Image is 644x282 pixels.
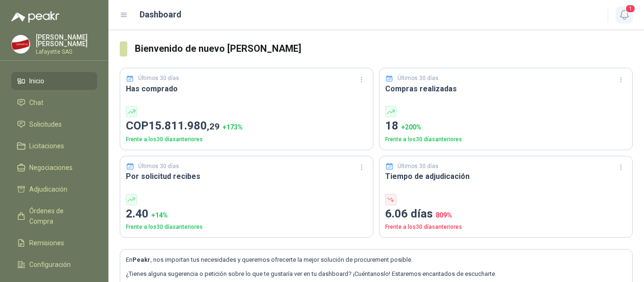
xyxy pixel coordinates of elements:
[11,11,59,23] img: Logo peakr
[385,223,627,232] p: Frente a los 30 días anteriores
[29,141,64,151] span: Licitaciones
[29,162,73,173] span: Negociaciones
[126,135,367,144] p: Frente a los 30 días anteriores
[12,35,30,53] img: Company Logo
[36,34,97,47] p: [PERSON_NAME] [PERSON_NAME]
[135,41,633,56] h3: Bienvenido de nuevo [PERSON_NAME]
[126,170,367,182] h3: Por solicitud recibes
[29,259,71,270] span: Configuración
[385,170,627,182] h3: Tiempo de adjudicación
[126,117,367,135] p: COP
[126,269,627,279] p: ¿Tienes alguna sugerencia o petición sobre lo que te gustaría ver en tu dashboard? ¡Cuéntanoslo! ...
[149,119,220,132] span: 15.811.980
[11,115,97,133] a: Solicitudes
[385,83,627,95] h3: Compras realizadas
[151,211,168,219] span: + 14 %
[11,72,97,90] a: Inicio
[126,205,367,223] p: 2.40
[126,255,627,265] p: En , nos importan tus necesidades y queremos ofrecerte la mejor solución de procurement posible.
[223,123,243,131] span: + 173 %
[36,49,97,55] p: Lafayette SAS
[11,159,97,177] a: Negociaciones
[29,238,64,248] span: Remisiones
[385,117,627,135] p: 18
[207,121,220,132] span: ,29
[11,137,97,155] a: Licitaciones
[401,123,421,131] span: + 200 %
[29,119,62,129] span: Solicitudes
[385,135,627,144] p: Frente a los 30 días anteriores
[138,162,179,171] p: Últimos 30 días
[616,7,633,24] button: 1
[29,206,88,226] span: Órdenes de Compra
[11,256,97,274] a: Configuración
[397,74,438,83] p: Últimos 30 días
[29,97,43,108] span: Chat
[397,162,438,171] p: Últimos 30 días
[11,234,97,252] a: Remisiones
[625,4,636,13] span: 1
[140,8,182,21] h1: Dashboard
[29,76,44,86] span: Inicio
[126,223,367,232] p: Frente a los 30 días anteriores
[436,211,452,219] span: 809 %
[11,180,97,198] a: Adjudicación
[385,205,627,223] p: 6.06 días
[29,184,67,194] span: Adjudicación
[132,256,150,263] b: Peakr
[138,74,179,83] p: Últimos 30 días
[11,202,97,230] a: Órdenes de Compra
[126,83,367,95] h3: Has comprado
[11,94,97,112] a: Chat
